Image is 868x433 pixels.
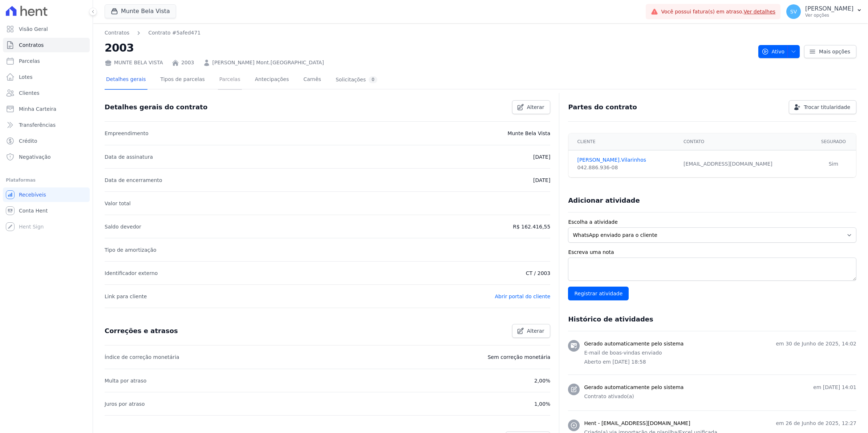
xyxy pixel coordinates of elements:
[584,358,856,366] p: Aberto em [DATE] 18:58
[3,86,90,100] a: Clientes
[584,384,684,391] h3: Gerado automaticamente pelo sistema
[661,8,775,16] span: Você possui fatura(s) em atraso.
[577,156,675,164] a: [PERSON_NAME].Vilarinhos
[19,153,51,161] span: Negativação
[776,420,856,427] p: em 26 de Junho de 2025, 12:27
[19,121,56,129] span: Transferências
[105,153,153,161] p: Data de assinatura
[105,269,158,278] p: Identificador externo
[105,129,149,138] p: Empreendimento
[568,103,637,112] h3: Partes do contrato
[811,133,856,150] th: Segurado
[148,29,200,37] a: Contrato #5afed471
[3,70,90,84] a: Lotes
[527,327,544,335] span: Alterar
[105,59,163,66] div: MUNTE BELA VISTA
[584,420,690,427] h3: Hent - [EMAIL_ADDRESS][DOMAIN_NAME]
[679,133,811,150] th: Contato
[526,269,551,278] p: CT / 2003
[804,45,856,58] a: Mais opções
[512,100,551,114] a: Alterar
[568,315,653,324] h3: Histórico de atividades
[584,393,856,400] p: Contrato ativado(a)
[19,207,48,214] span: Conta Hent
[253,70,291,90] a: Antecipações
[105,40,753,56] h2: 2003
[568,287,629,300] input: Registrar atividade
[334,70,379,90] a: Solicitações0
[3,187,90,202] a: Recebíveis
[3,22,90,36] a: Visão Geral
[3,38,90,52] a: Contratos
[568,196,640,205] h3: Adicionar atividade
[804,104,850,111] span: Trocar titularidade
[584,340,684,348] h3: Gerado automaticamente pelo sistema
[19,57,40,65] span: Parcelas
[568,218,856,226] label: Escolha a atividade
[3,203,90,218] a: Conta Hent
[811,150,856,178] td: Sim
[105,199,131,208] p: Valor total
[789,100,856,114] a: Trocar titularidade
[105,29,200,37] nav: Breadcrumb
[19,25,48,33] span: Visão Geral
[495,294,551,299] a: Abrir portal do cliente
[336,76,377,83] div: Solicitações
[3,102,90,116] a: Minha Carteira
[369,76,377,83] div: 0
[780,1,868,22] button: SV [PERSON_NAME] Ver opções
[488,353,551,361] p: Sem correção monetária
[212,59,324,66] a: [PERSON_NAME] Mont.[GEOGRAPHIC_DATA]
[105,176,162,185] p: Data de encerramento
[105,222,141,231] p: Saldo devedor
[181,59,194,66] a: 2003
[19,41,44,49] span: Contratos
[805,12,853,18] p: Ver opções
[6,176,87,185] div: Plataformas
[3,150,90,164] a: Negativação
[105,29,753,37] nav: Breadcrumb
[3,134,90,148] a: Crédito
[533,176,550,185] p: [DATE]
[790,9,797,14] span: SV
[105,29,129,37] a: Contratos
[302,70,323,90] a: Carnês
[568,248,856,256] label: Escreva uma nota
[105,103,207,112] h3: Detalhes gerais do contrato
[758,45,800,58] button: Ativo
[105,4,176,18] button: Munte Bela Vista
[568,133,679,150] th: Cliente
[805,5,853,12] p: [PERSON_NAME]
[105,246,157,254] p: Tipo de amortização
[159,70,206,90] a: Tipos de parcelas
[105,70,147,90] a: Detalhes gerais
[19,191,46,198] span: Recebíveis
[684,160,807,168] div: [EMAIL_ADDRESS][DOMAIN_NAME]
[533,153,550,161] p: [DATE]
[513,222,550,231] p: R$ 162.416,55
[105,376,146,385] p: Multa por atraso
[19,137,37,145] span: Crédito
[218,70,242,90] a: Parcelas
[3,118,90,132] a: Transferências
[512,324,551,338] a: Alterar
[534,376,550,385] p: 2,00%
[105,353,179,361] p: Índice de correção monetária
[776,340,856,348] p: em 30 de Junho de 2025, 14:02
[507,129,550,138] p: Munte Bela Vista
[105,400,145,408] p: Juros por atraso
[19,105,56,113] span: Minha Carteira
[813,384,856,391] p: em [DATE] 14:01
[577,164,675,171] div: 042.886.936-08
[19,89,39,97] span: Clientes
[527,104,544,111] span: Alterar
[105,292,147,301] p: Link para cliente
[534,400,550,408] p: 1,00%
[744,9,776,15] a: Ver detalhes
[105,327,178,335] h3: Correções e atrasos
[762,45,785,58] span: Ativo
[819,48,850,55] span: Mais opções
[3,54,90,68] a: Parcelas
[584,349,856,357] p: E-mail de boas-vindas enviado
[19,73,33,81] span: Lotes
